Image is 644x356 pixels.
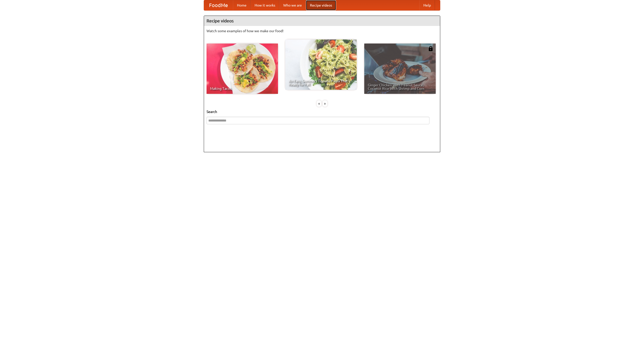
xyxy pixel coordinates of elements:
a: An Easy, Summery Tomato Pasta That's Ready for Fall [285,39,357,90]
a: Home [233,0,251,10]
a: FoodMe [204,0,233,10]
a: Who we are [279,0,306,10]
span: An Easy, Summery Tomato Pasta That's Ready for Fall [289,79,353,86]
a: Help [419,0,435,10]
img: 483408.png [428,46,433,51]
h4: Recipe videos [204,16,440,26]
a: How it works [251,0,279,10]
div: « [317,100,321,107]
h5: Search [207,109,437,114]
p: Watch some examples of how we make our food! [207,28,437,33]
span: Making Tacos [210,87,274,90]
a: Recipe videos [306,0,336,10]
div: » [323,100,327,107]
a: Making Tacos [207,44,278,94]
